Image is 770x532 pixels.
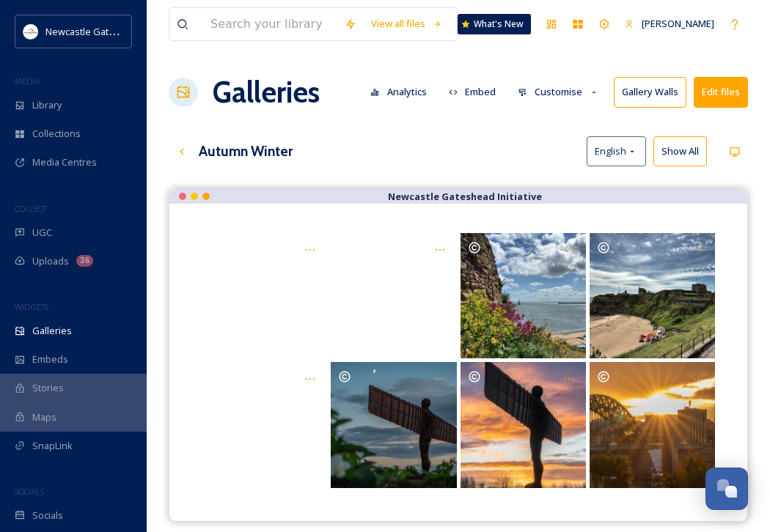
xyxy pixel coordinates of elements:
button: Open Chat [705,468,748,510]
span: WIDGETS [15,301,48,312]
span: COLLECT [15,203,46,214]
span: Socials [32,509,63,522]
a: Analytics [363,78,441,106]
button: Customise [510,78,606,106]
span: English [595,144,626,158]
a: Opens media popup. Media description: leereidphotography-17948002619867482.jpg. [329,362,458,487]
h3: Autumn Winter [199,141,293,162]
a: Opens media popup. Media description: rachel_r_walker-3817664.jpg. [458,233,587,358]
span: Library [32,98,62,112]
span: SOCIALS [15,486,44,497]
a: Opens media popup. Media description: alannoblene-4830153.mp4. [329,233,458,358]
a: Opens media popup. Media description: Great North Run. [199,233,329,358]
button: Gallery Walls [614,77,686,107]
span: Uploads [32,254,69,268]
a: Opens media popup. Media description: leereidphotography-18102901564555054.jpg. [587,362,716,487]
span: UGC [32,226,52,240]
a: What's New [458,14,531,34]
input: Search your library [203,8,337,40]
span: Stories [32,381,64,395]
a: Galleries [213,70,320,114]
span: Embeds [32,352,68,366]
a: [PERSON_NAME] [617,10,722,38]
span: Collections [32,127,81,141]
a: Opens media popup. Media description: rachel_r_walker-4429342.jpg. [587,233,716,358]
button: Show All [653,136,707,166]
a: View all files [364,10,450,38]
button: Analytics [363,78,434,106]
strong: Newcastle Gateshead Initiative [388,190,542,203]
div: 26 [76,255,93,267]
button: Edit files [694,77,748,107]
span: SnapLink [32,439,73,453]
span: Maps [32,410,56,424]
img: DqD9wEUd_400x400.jpg [23,24,38,39]
span: [PERSON_NAME] [642,17,714,30]
a: Opens media popup. Media description: rahulan_dairy-4543966.mp4. [199,362,329,487]
span: Newcastle Gateshead Initiative [45,24,180,38]
span: Galleries [32,324,72,338]
span: Media Centres [32,155,97,169]
button: Embed [441,78,504,106]
a: Opens media popup. Media description: leereidphotography-4587661.jpg. [458,362,587,487]
span: MEDIA [15,75,40,86]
